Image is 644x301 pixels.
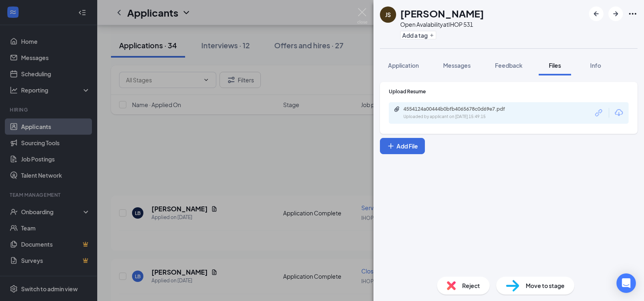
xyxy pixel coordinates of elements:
[403,114,525,120] div: Uploaded by applicant on [DATE] 15:49:15
[403,106,517,112] div: 4554124a00444b0bfb4065678c0d69e7.pdf
[589,6,603,21] button: ArrowLeftNew
[389,88,629,95] div: Upload Resume
[400,20,484,28] div: Open Avalability at IHOP 531
[394,106,400,112] svg: Paperclip
[590,62,601,69] span: Info
[591,9,601,19] svg: ArrowLeftNew
[385,11,391,19] div: JS
[400,6,484,20] h1: [PERSON_NAME]
[549,62,561,69] span: Files
[443,62,471,69] span: Messages
[388,62,419,69] span: Application
[462,281,480,290] span: Reject
[526,281,565,290] span: Move to stage
[594,107,604,118] svg: Link
[495,62,522,69] span: Feedback
[611,9,621,19] svg: ArrowRight
[628,9,638,19] svg: Ellipses
[387,142,395,150] svg: Plus
[429,33,434,38] svg: Plus
[394,106,525,120] a: Paperclip4554124a00444b0bfb4065678c0d69e7.pdfUploaded by applicant on [DATE] 15:49:15
[400,31,436,39] button: PlusAdd a tag
[608,6,623,21] button: ArrowRight
[380,138,425,154] button: Add FilePlus
[616,273,636,293] div: Open Intercom Messenger
[614,108,624,118] svg: Download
